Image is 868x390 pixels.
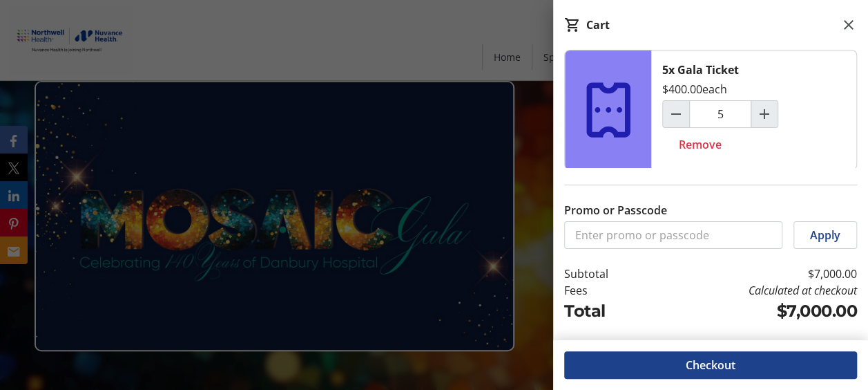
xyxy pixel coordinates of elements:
[793,221,857,249] button: Apply
[564,266,649,282] td: Subtotal
[649,282,857,299] td: Calculated at checkout
[689,100,751,128] input: Gala Ticket Quantity
[679,136,722,153] span: Remove
[649,299,857,324] td: $7,000.00
[686,357,735,373] span: Checkout
[662,81,727,98] div: $400.00 each
[649,266,857,282] td: $7,000.00
[564,202,667,219] label: Promo or Passcode
[662,131,738,158] button: Remove
[564,282,649,299] td: Fees
[810,227,840,243] span: Apply
[564,221,782,249] input: Enter promo or passcode
[586,17,610,33] div: Cart
[663,101,689,127] button: Decrement by one
[564,351,857,379] button: Checkout
[662,62,739,78] div: 5x Gala Ticket
[564,299,649,324] td: Total
[751,101,778,127] button: Increment by one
